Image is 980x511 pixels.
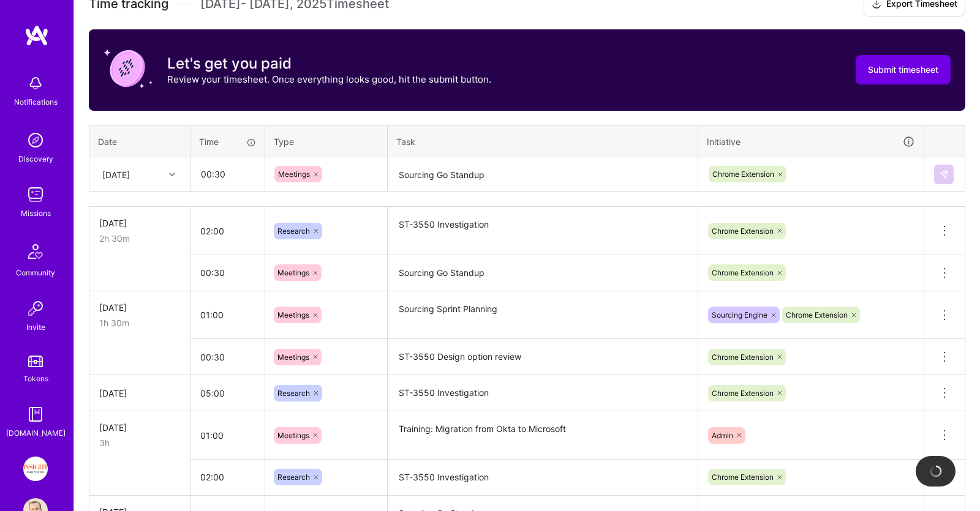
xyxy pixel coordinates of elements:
[277,226,310,236] span: Research
[389,293,696,338] textarea: Sourcing Sprint Planning
[712,389,774,398] span: Chrome Extension
[389,256,696,291] textarea: Sourcing Go Standup
[190,215,265,247] input: HH:MM
[389,412,696,458] textarea: Training: Migration from Okta to Microsoft
[190,461,265,493] input: HH:MM
[277,389,310,398] span: Research
[23,182,48,207] img: teamwork
[99,232,180,245] div: 2h 30m
[277,310,309,319] span: Meetings
[389,159,696,191] textarea: Sourcing Go Standup
[20,457,51,481] a: Insight Partners: Data & AI - Sourcing
[23,402,48,427] img: guide book
[24,24,49,47] img: logo
[389,340,696,374] textarea: ST-3550 Design option review
[23,372,48,385] div: Tokens
[104,44,153,93] img: coin
[14,95,58,108] div: Notifications
[265,125,388,157] th: Type
[102,168,130,181] div: [DATE]
[99,217,180,229] div: [DATE]
[389,208,696,254] textarea: ST-3550 Investigation
[169,171,175,177] i: icon Chevron
[23,296,48,321] img: Invite
[930,465,942,477] img: loading
[712,310,767,319] span: Sourcing Engine
[28,356,43,367] img: tokens
[21,207,51,220] div: Missions
[89,125,190,157] th: Date
[99,421,180,434] div: [DATE]
[389,376,696,410] textarea: ST-3550 Investigation
[389,461,696,494] textarea: ST-3550 Investigation
[23,457,48,481] img: Insight Partners: Data & AI - Sourcing
[18,152,53,165] div: Discovery
[277,352,309,362] span: Meetings
[6,427,66,439] div: [DOMAIN_NAME]
[99,316,180,329] div: 1h 30m
[26,321,45,334] div: Invite
[712,268,774,277] span: Chrome Extension
[934,165,955,184] div: null
[712,170,774,179] span: Chrome Extension
[388,125,698,157] th: Task
[99,436,180,449] div: 3h
[190,377,265,409] input: HH:MM
[868,64,938,76] span: Submit timesheet
[712,352,774,362] span: Chrome Extension
[786,310,848,319] span: Chrome Extension
[99,301,180,314] div: [DATE]
[99,387,180,400] div: [DATE]
[190,256,265,289] input: HH:MM
[23,71,48,95] img: bell
[712,472,774,482] span: Chrome Extension
[277,472,310,482] span: Research
[939,170,949,179] img: Submit
[856,55,951,84] button: Submit timesheet
[23,128,48,152] img: discovery
[190,299,265,331] input: HH:MM
[277,268,309,277] span: Meetings
[167,73,491,86] p: Review your timesheet. Once everything looks good, hit the submit button.
[712,226,774,236] span: Chrome Extension
[199,135,256,148] div: Time
[278,170,310,179] span: Meetings
[167,54,491,73] h3: Let's get you paid
[21,237,50,266] img: Community
[190,341,265,373] input: HH:MM
[191,158,264,190] input: HH:MM
[16,266,55,279] div: Community
[190,419,265,452] input: HH:MM
[712,431,733,440] span: Admin
[707,135,915,149] div: Initiative
[277,431,309,440] span: Meetings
